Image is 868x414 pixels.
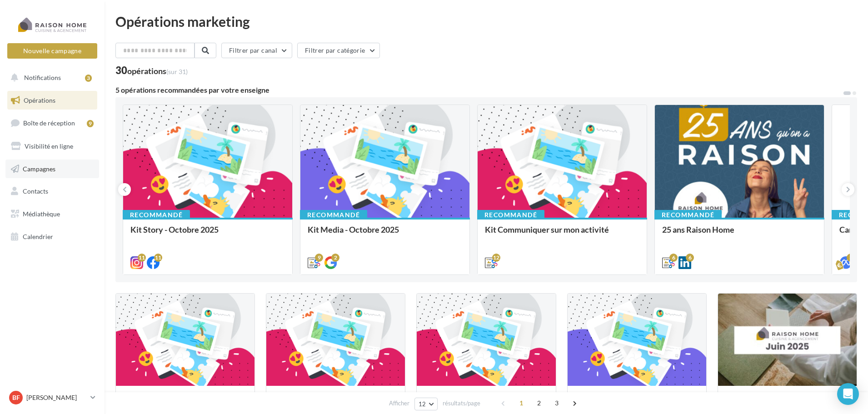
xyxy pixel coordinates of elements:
[87,120,94,127] div: 9
[297,43,380,58] button: Filtrer par catégorie
[477,210,544,220] div: Recommandé
[514,396,529,410] span: 1
[5,68,95,87] button: Notifications 3
[308,225,462,243] div: Kit Media - Octobre 2025
[419,400,426,408] span: 12
[485,225,639,243] div: Kit Communiquer sur mon activité
[7,389,97,406] a: BF [PERSON_NAME]
[24,74,61,81] span: Notifications
[847,254,855,262] div: 3
[549,396,564,410] span: 3
[654,210,722,220] div: Recommandé
[12,393,20,402] span: BF
[115,15,857,28] div: Opérations marketing
[154,254,162,262] div: 11
[23,165,55,172] span: Campagnes
[23,210,60,218] span: Médiathèque
[221,43,292,58] button: Filtrer par canal
[532,396,546,410] span: 2
[130,225,285,243] div: Kit Story - Octobre 2025
[331,254,339,262] div: 2
[123,210,190,220] div: Recommandé
[23,233,53,240] span: Calendrier
[24,96,55,104] span: Opérations
[23,119,75,127] span: Boîte de réception
[300,210,367,220] div: Recommandé
[25,142,73,150] span: Visibilité en ligne
[492,254,500,262] div: 12
[23,187,48,195] span: Contacts
[837,383,859,405] div: Open Intercom Messenger
[5,182,99,201] a: Contacts
[5,227,99,246] a: Calendrier
[5,113,99,133] a: Boîte de réception9
[115,65,188,75] div: 30
[26,393,87,402] p: [PERSON_NAME]
[662,225,817,243] div: 25 ans Raison Home
[127,67,188,75] div: opérations
[115,86,843,94] div: 5 opérations recommandées par votre enseigne
[5,205,99,224] a: Médiathèque
[5,91,99,110] a: Opérations
[138,254,146,262] div: 11
[5,160,99,179] a: Campagnes
[389,399,409,408] span: Afficher
[686,254,694,262] div: 6
[5,137,99,156] a: Visibilité en ligne
[7,43,97,59] button: Nouvelle campagne
[443,399,480,408] span: résultats/page
[85,75,92,82] div: 3
[315,254,323,262] div: 9
[166,68,188,75] span: (sur 31)
[669,254,678,262] div: 6
[414,398,438,410] button: 12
